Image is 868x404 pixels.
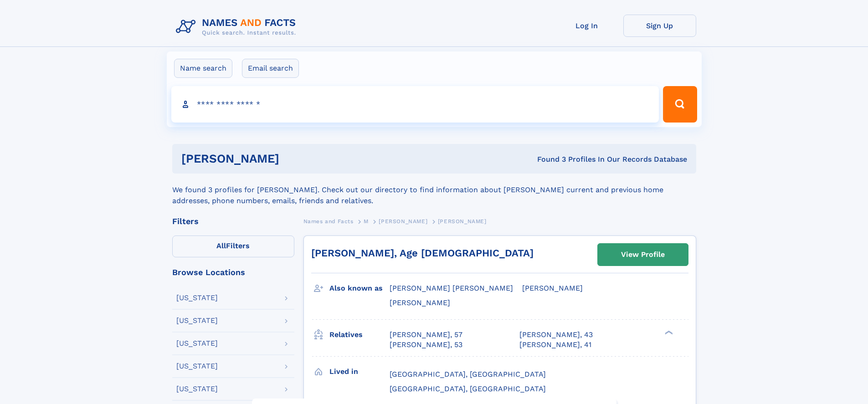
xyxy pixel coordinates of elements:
[176,363,218,370] div: [US_STATE]
[242,59,299,78] label: Email search
[598,244,688,266] a: View Profile
[390,284,513,292] span: [PERSON_NAME] [PERSON_NAME]
[172,174,696,206] div: We found 3 profiles for [PERSON_NAME]. Check out our directory to find information about [PERSON_...
[311,247,534,259] a: [PERSON_NAME], Age [DEMOGRAPHIC_DATA]
[390,298,450,307] span: [PERSON_NAME]
[390,384,546,393] span: [GEOGRAPHIC_DATA], [GEOGRAPHIC_DATA]
[379,218,427,225] span: [PERSON_NAME]
[329,327,390,343] h3: Relatives
[329,281,390,296] h3: Also known as
[519,340,591,350] a: [PERSON_NAME], 41
[364,215,369,227] a: M
[379,215,427,227] a: [PERSON_NAME]
[176,385,218,393] div: [US_STATE]
[216,241,226,250] span: All
[303,215,354,227] a: Names and Facts
[390,370,546,378] span: [GEOGRAPHIC_DATA], [GEOGRAPHIC_DATA]
[172,217,294,225] div: Filters
[364,218,369,225] span: M
[663,329,673,335] div: ❯
[181,153,408,164] h1: [PERSON_NAME]
[176,317,218,324] div: [US_STATE]
[519,330,593,340] a: [PERSON_NAME], 43
[176,340,218,347] div: [US_STATE]
[390,330,462,340] a: [PERSON_NAME], 57
[172,235,294,257] label: Filters
[390,340,462,350] a: [PERSON_NAME], 53
[174,59,232,78] label: Name search
[550,15,623,37] a: Log In
[172,268,294,276] div: Browse Locations
[663,86,697,123] button: Search Button
[621,244,665,265] div: View Profile
[172,15,303,39] img: Logo Names and Facts
[171,86,659,123] input: search input
[522,284,583,292] span: [PERSON_NAME]
[408,154,687,164] div: Found 3 Profiles In Our Records Database
[623,15,696,37] a: Sign Up
[329,364,390,379] h3: Lived in
[438,218,487,225] span: [PERSON_NAME]
[176,294,218,302] div: [US_STATE]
